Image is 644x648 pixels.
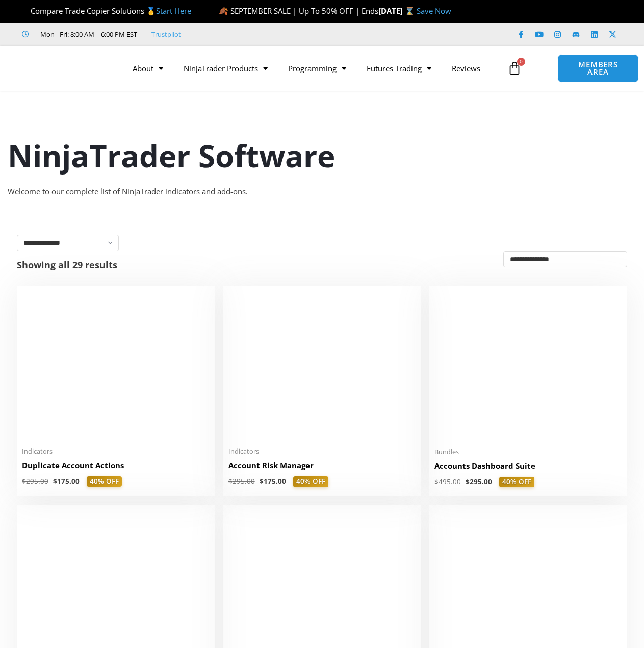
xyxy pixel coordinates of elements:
[38,28,137,40] span: Mon - Fri: 8:00 AM – 6:00 PM EST
[228,447,416,456] span: Indicators
[434,461,622,471] h2: Accounts Dashboard Suite
[260,477,264,486] span: $
[278,57,356,80] a: Programming
[503,251,627,267] select: Shop order
[499,477,534,488] span: 40% OFF
[53,477,57,486] span: $
[492,54,537,83] a: 0
[151,28,181,40] a: Trustpilot
[22,6,191,16] span: Compare Trade Copier Solutions 🥇
[434,477,439,486] span: $
[53,477,80,486] bdi: 175.00
[228,291,416,441] img: Account Risk Manager
[122,57,173,80] a: About
[517,58,525,66] span: 0
[228,477,255,486] bdi: 295.00
[10,50,119,87] img: LogoAI | Affordable Indicators – NinjaTrader
[87,476,122,487] span: 40% OFF
[293,476,328,487] span: 40% OFF
[22,477,48,486] bdi: 295.00
[22,460,210,471] h2: Duplicate Account Actions
[466,477,470,486] span: $
[219,6,378,16] span: 🍂 SEPTEMBER SALE | Up To 50% OFF | Ends
[228,460,416,471] h2: Account Risk Manager
[228,477,233,486] span: $
[8,185,636,199] div: Welcome to our complete list of NinjaTrader indicators and add-ons.
[557,54,638,83] a: MEMBERS AREA
[122,57,502,80] nav: Menu
[417,6,451,16] a: Save Now
[434,291,622,441] img: Accounts Dashboard Suite
[22,460,210,476] a: Duplicate Account Actions
[173,57,278,80] a: NinjaTrader Products
[156,6,191,16] a: Start Here
[434,477,461,486] bdi: 495.00
[22,477,26,486] span: $
[378,6,417,16] strong: [DATE] ⌛
[568,61,628,76] span: MEMBERS AREA
[442,57,491,80] a: Reviews
[466,477,492,486] bdi: 295.00
[356,57,442,80] a: Futures Trading
[434,447,622,456] span: Bundles
[22,7,30,15] img: 🏆
[8,134,636,177] h1: NinjaTrader Software
[434,461,622,477] a: Accounts Dashboard Suite
[17,260,117,269] p: Showing all 29 results
[260,477,286,486] bdi: 175.00
[22,291,210,440] img: Duplicate Account Actions
[22,447,210,456] span: Indicators
[228,460,416,476] a: Account Risk Manager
